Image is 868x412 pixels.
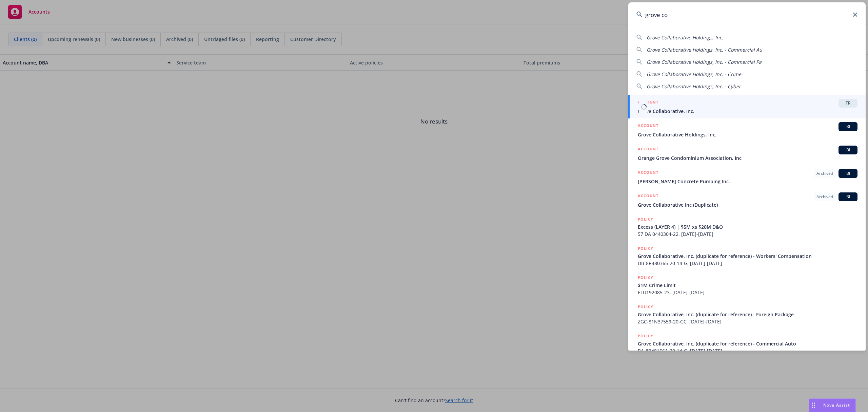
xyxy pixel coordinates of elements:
[841,194,855,200] span: BI
[816,170,833,176] span: Archived
[628,270,866,300] a: POLICY$1M Crime LimitELU192085-23, [DATE]-[DATE]
[841,100,855,106] span: TR
[638,223,857,230] span: Excess (LAYER 4) | $5M xs $20M D&O
[816,194,833,200] span: Archived
[647,46,762,53] span: Grove Collaborative Holdings, Inc. - Commercial Au
[628,165,866,189] a: ACCOUNTArchivedBI[PERSON_NAME] Concrete Pumping Inc.
[638,178,857,185] span: [PERSON_NAME] Concrete Pumping Inc.
[628,241,866,270] a: POLICYGrove Collaborative, Inc. (duplicate for reference) - Workers' CompensationUB-8R480365-20-1...
[628,142,866,165] a: ACCOUNTBIOrange Grove Condominium Association, Inc
[628,329,866,358] a: POLICYGrove Collaborative, Inc. (duplicate for reference) - Commercial AutoBA-8R48156A-20-14-G, [...
[647,71,741,77] span: Grove Collaborative Holdings, Inc. - Crime
[638,347,857,354] span: BA-8R48156A-20-14-G, [DATE]-[DATE]
[628,95,866,118] a: ACCOUNTTRGrove Collaborative, Inc.
[841,124,855,130] span: BI
[638,303,653,310] h5: POLICY
[628,189,866,212] a: ACCOUNTArchivedBIGrove Collaborative Inc (Duplicate)
[638,318,857,325] span: ZGC-81N37559-20-GC, [DATE]-[DATE]
[638,122,658,130] h5: ACCOUNT
[638,311,857,318] span: Grove Collaborative, Inc. (duplicate for reference) - Foreign Package
[638,282,857,289] span: $1M Crime Limit
[628,2,866,27] input: Search...
[823,402,850,408] span: Nova Assist
[647,83,741,90] span: Grove Collaborative Holdings, Inc. - Cyber
[628,212,866,241] a: POLICYExcess (LAYER 4) | $5M xs $20M D&O57 DA 0440304-22, [DATE]-[DATE]
[628,118,866,142] a: ACCOUNTBIGrove Collaborative Holdings, Inc.
[628,300,866,329] a: POLICYGrove Collaborative, Inc. (duplicate for reference) - Foreign PackageZGC-81N37559-20-GC, [D...
[638,154,857,162] span: Orange Grove Condominium Association, Inc
[638,230,857,238] span: 57 DA 0440304-22, [DATE]-[DATE]
[638,333,653,339] h5: POLICY
[638,192,658,201] h5: ACCOUNT
[638,274,653,281] h5: POLICY
[638,289,857,296] span: ELU192085-23, [DATE]-[DATE]
[809,398,856,412] button: Nova Assist
[638,260,857,267] span: UB-8R480365-20-14-G, [DATE]-[DATE]
[638,108,857,115] span: Grove Collaborative, Inc.
[809,399,818,412] div: Drag to move
[647,34,723,41] span: Grove Collaborative Holdings, Inc.
[647,59,762,65] span: Grove Collaborative Holdings, Inc. - Commercial Pa
[638,201,857,208] span: Grove Collaborative Inc (Duplicate)
[638,340,857,347] span: Grove Collaborative, Inc. (duplicate for reference) - Commercial Auto
[638,146,658,154] h5: ACCOUNT
[841,170,855,176] span: BI
[638,245,653,252] h5: POLICY
[638,216,653,223] h5: POLICY
[638,131,857,138] span: Grove Collaborative Holdings, Inc.
[841,147,855,153] span: BI
[638,252,857,260] span: Grove Collaborative, Inc. (duplicate for reference) - Workers' Compensation
[638,99,658,107] h5: ACCOUNT
[638,169,658,177] h5: ACCOUNT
